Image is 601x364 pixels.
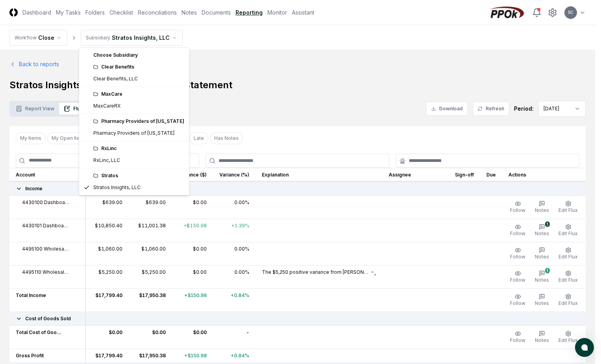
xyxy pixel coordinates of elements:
div: Pharmacy Providers of [US_STATE] [93,118,184,125]
div: MaxCare [93,91,184,98]
div: Clear Benefits, LLC [93,75,138,82]
div: Stratos [93,172,184,179]
div: Stratos Insights, LLC [93,184,141,191]
div: MaxCareRX [93,102,121,110]
div: RxLinc [93,145,184,152]
div: Clear Benefits [93,63,184,71]
div: Choose Subsidiary [81,49,187,61]
div: RxLinc, LLC [93,157,120,164]
div: Pharmacy Providers of [US_STATE] [93,130,174,137]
